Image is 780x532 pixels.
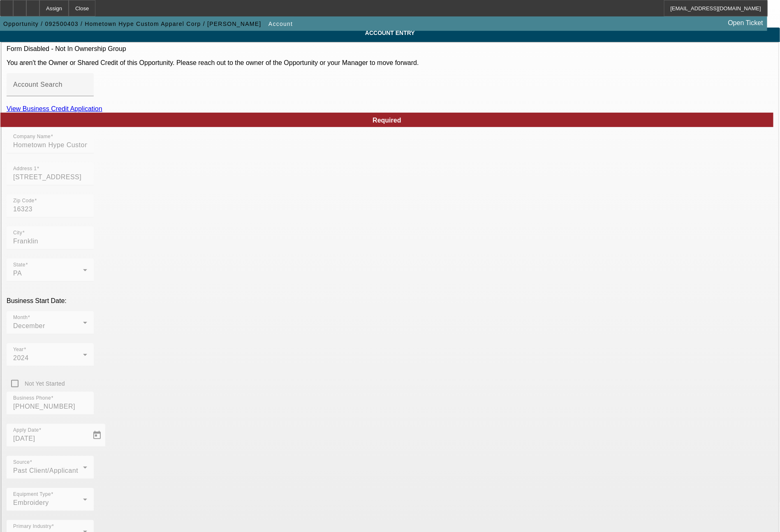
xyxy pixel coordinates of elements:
p: Business Start Date: [7,297,773,305]
mat-label: Equipment Type [13,492,51,497]
a: View Business Credit Application [7,105,102,112]
label: Form Disabled - Not In Ownership Group [7,45,126,52]
mat-label: Apply Date [13,428,39,433]
mat-label: City [13,230,22,236]
mat-label: Account Search [13,81,62,88]
mat-label: Company Name [13,134,51,139]
mat-label: State [13,262,25,268]
mat-label: Business Phone [13,396,51,401]
mat-label: Month [13,315,28,320]
span: Required [373,117,401,124]
span: Account Entry [6,30,774,36]
span: Account [268,21,293,27]
span: Opportunity / 092500403 / Hometown Hype Custom Apparel Corp / [PERSON_NAME] [3,21,262,27]
mat-label: Source [13,460,30,465]
button: Account [266,16,295,31]
mat-label: Zip Code [13,198,35,204]
mat-label: Year [13,347,24,352]
mat-label: Address 1 [13,166,37,171]
p: You aren't the Owner or Shared Credit of this Opportunity. Please reach out to the owner of the O... [7,59,773,67]
mat-label: Primary Industry [13,524,51,529]
a: Open Ticket [725,16,766,30]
